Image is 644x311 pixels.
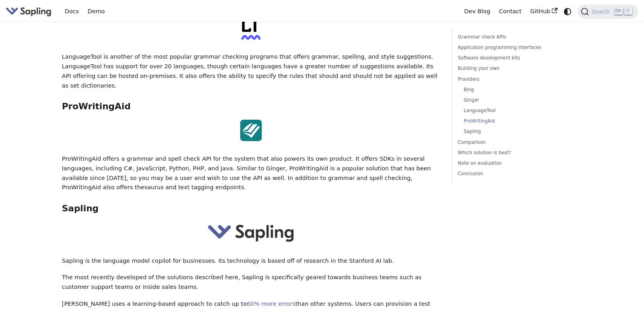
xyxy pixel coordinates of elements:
a: Providers [458,76,567,83]
a: Dev Blog [460,5,494,18]
a: Note on evaluation [458,160,567,167]
a: Contact [495,5,526,18]
h3: ProWritingAid [62,101,440,112]
a: GitHub [526,5,561,18]
a: Comparison [458,139,567,146]
img: Sapling [207,221,295,243]
a: Bing [464,86,564,94]
a: Sapling.ai [6,6,54,17]
a: Software development kits [458,54,567,62]
a: Which solution is best? [458,149,567,157]
a: Conclusion [458,170,567,178]
img: LanguageTool [241,18,261,40]
a: ProWritingAid [464,117,564,125]
a: LanguageTool [464,107,564,115]
h3: Sapling [62,203,440,214]
a: Grammar check APIs [458,33,567,41]
img: ProWritingAid [240,119,262,141]
button: Switch between dark and light mode (currently system mode) [562,6,574,17]
p: LanguageTool is another of the most popular grammar checking programs that offers grammar, spelli... [62,52,440,90]
img: Sapling.ai [6,6,52,17]
a: Docs [60,5,83,18]
a: 60% more errors [247,301,295,307]
kbd: K [624,8,632,15]
a: Application programming interfaces [458,44,567,51]
a: Ginger [464,96,564,104]
p: The most recently developed of the solutions described here, Sapling is specifically geared towar... [62,273,440,292]
p: ProWritingAid offers a grammar and spell check API for the system that also powers its own produc... [62,154,440,192]
a: Sapling [464,128,564,135]
button: Search (Ctrl+K) [578,4,638,19]
a: Building your own [458,65,567,72]
p: Sapling is the language model copilot for businesses. Its technology is based off of research in ... [62,256,440,266]
span: Search [589,8,615,15]
a: Demo [83,5,109,18]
